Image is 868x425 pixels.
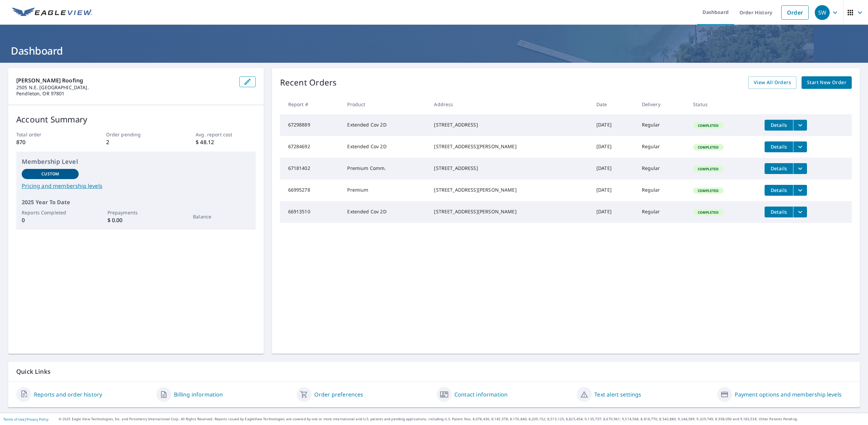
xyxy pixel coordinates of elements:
[16,113,256,125] p: Account Summary
[280,158,342,179] td: 67181402
[342,158,429,179] td: Premium Comm.
[8,44,860,58] h1: Dashboard
[196,138,255,146] p: $ 48.12
[22,182,250,190] a: Pricing and membership levels
[591,136,636,158] td: [DATE]
[280,179,342,201] td: 66995278
[802,76,852,89] a: Start New Order
[591,179,636,201] td: [DATE]
[594,390,641,399] a: Text alert settings
[342,114,429,136] td: Extended Cov 2D
[342,201,429,223] td: Extended Cov 2D
[280,76,337,89] p: Recent Orders
[793,185,807,196] button: filesDropdownBtn-66995278
[193,213,250,220] p: Balance
[12,7,92,18] img: EV Logo
[59,417,865,422] p: © 2025 Eagle View Technologies, Inc. and Pictometry International Corp. All Rights Reserved. Repo...
[781,5,809,20] a: Order
[41,171,59,177] p: Custom
[793,163,807,174] button: filesDropdownBtn-67181402
[591,114,636,136] td: [DATE]
[735,390,842,399] a: Payment options and membership levels
[636,179,688,201] td: Regular
[765,141,793,152] button: detailsBtn-67284692
[314,390,363,399] a: Order preferences
[22,216,79,224] p: 0
[754,78,791,87] span: View All Orders
[16,131,76,138] p: Total order
[636,114,688,136] td: Regular
[694,188,723,193] span: Completed
[26,417,48,422] a: Privacy Policy
[765,120,793,131] button: detailsBtn-67298889
[342,136,429,158] td: Extended Cov 2D
[765,185,793,196] button: detailsBtn-66995278
[3,417,48,421] p: |
[793,207,807,217] button: filesDropdownBtn-66913510
[765,207,793,217] button: detailsBtn-66913510
[280,114,342,136] td: 67298889
[769,209,789,215] span: Details
[16,76,234,84] p: [PERSON_NAME] Roofing
[16,91,234,97] p: Pendleton, OR 97801
[688,94,759,114] th: Status
[769,143,789,150] span: Details
[106,131,166,138] p: Order pending
[636,201,688,223] td: Regular
[769,122,789,128] span: Details
[342,179,429,201] td: Premium
[434,143,586,150] div: [STREET_ADDRESS][PERSON_NAME]
[815,5,830,20] div: SW
[454,390,508,399] a: Contact information
[748,76,796,89] a: View All Orders
[342,94,429,114] th: Product
[694,123,723,128] span: Completed
[22,198,250,206] p: 2025 Year To Date
[34,390,102,399] a: Reports and order history
[769,165,789,172] span: Details
[22,209,79,216] p: Reports Completed
[807,78,846,87] span: Start New Order
[107,216,164,224] p: $ 0.00
[16,84,234,91] p: 2505 N.E. [GEOGRAPHIC_DATA].
[591,201,636,223] td: [DATE]
[591,158,636,179] td: [DATE]
[793,141,807,152] button: filesDropdownBtn-67284692
[280,94,342,114] th: Report #
[434,165,586,172] div: [STREET_ADDRESS]
[196,131,255,138] p: Avg. report cost
[636,94,688,114] th: Delivery
[434,187,586,193] div: [STREET_ADDRESS][PERSON_NAME]
[106,138,166,146] p: 2
[16,367,852,376] p: Quick Links
[280,201,342,223] td: 66913510
[429,94,591,114] th: Address
[591,94,636,114] th: Date
[174,390,223,399] a: Billing information
[769,187,789,193] span: Details
[765,163,793,174] button: detailsBtn-67181402
[107,209,164,216] p: Prepayments
[3,417,24,422] a: Terms of Use
[694,210,723,215] span: Completed
[434,121,586,128] div: [STREET_ADDRESS]
[694,167,723,171] span: Completed
[280,136,342,158] td: 67284692
[636,136,688,158] td: Regular
[16,138,76,146] p: 870
[22,157,250,166] p: Membership Level
[434,208,586,215] div: [STREET_ADDRESS][PERSON_NAME]
[694,145,723,150] span: Completed
[793,120,807,131] button: filesDropdownBtn-67298889
[636,158,688,179] td: Regular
